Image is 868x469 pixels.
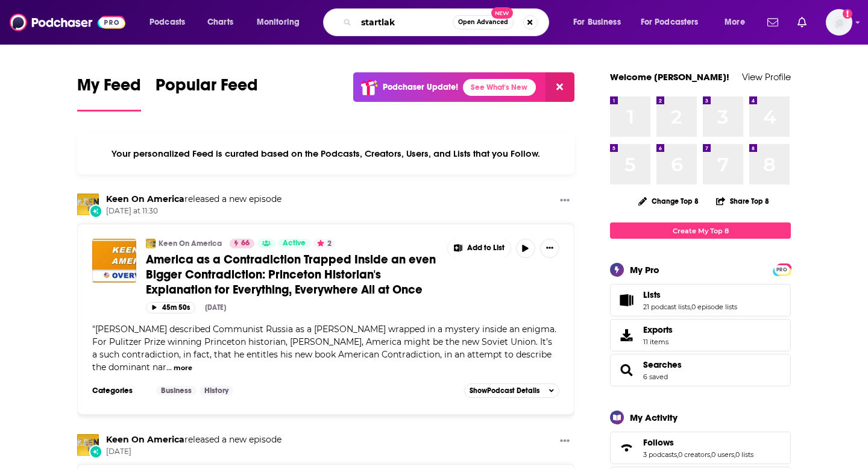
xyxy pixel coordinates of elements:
[77,75,141,102] span: My Feed
[106,194,184,204] a: Keen On America
[643,289,661,300] span: Lists
[141,13,201,32] button: open menu
[643,450,677,459] a: 3 podcasts
[77,75,141,112] a: My Feed
[540,239,559,258] button: Show More Button
[106,206,281,216] span: [DATE] at 11:30
[335,8,561,36] div: Search podcasts, credits, & more...
[573,14,621,31] span: For Business
[643,359,682,370] a: Searches
[711,450,734,459] a: 0 users
[453,15,514,30] button: Open AdvancedNew
[10,11,125,34] img: Podchaser - Follow, Share and Rate Podcasts
[146,239,156,248] img: Keen On America
[677,450,678,459] span: ,
[614,292,638,309] a: Lists
[448,239,511,258] button: Show More Button
[92,239,136,283] img: America as a Contradiction Trapped Inside an even Bigger Contradiction: Princeton Historian's Exp...
[159,239,222,248] a: Keen On America
[200,386,233,395] a: History
[775,265,789,274] span: PRO
[643,303,690,311] a: 21 podcast lists
[200,13,241,32] a: Charts
[92,324,556,373] span: "
[614,362,638,379] a: Searches
[278,239,310,248] a: Active
[715,189,770,213] button: Share Top 8
[555,194,574,209] button: Show More Button
[565,13,636,32] button: open menu
[631,194,706,209] button: Change Top 8
[643,437,674,448] span: Follows
[691,303,737,311] a: 0 episode lists
[610,222,791,239] a: Create My Top 8
[92,324,556,373] span: [PERSON_NAME] described Communist Russia as a [PERSON_NAME] wrapped in a mystery inside an enigma...
[257,14,300,31] span: Monitoring
[725,14,745,31] span: More
[92,386,146,395] h3: Categories
[383,82,458,92] p: Podchaser Update!
[775,265,789,274] a: PRO
[643,289,737,300] a: Lists
[156,386,197,395] a: Business
[166,362,172,373] span: ...
[826,9,852,36] button: Show profile menu
[146,302,195,313] button: 45m 50s
[313,239,335,248] button: 2
[463,79,536,96] a: See What's New
[742,71,791,83] a: View Profile
[464,383,559,398] button: ShowPodcast Details
[241,238,250,250] span: 66
[826,9,852,36] img: User Profile
[283,238,306,250] span: Active
[248,13,315,32] button: open menu
[710,450,711,459] span: ,
[356,13,453,32] input: Search podcasts, credits, & more...
[610,354,791,386] span: Searches
[610,432,791,464] span: Follows
[106,434,184,445] a: Keen On America
[491,7,513,19] span: New
[467,244,505,253] span: Add to List
[630,412,678,423] div: My Activity
[610,319,791,351] a: Exports
[643,324,673,335] span: Exports
[826,9,852,36] span: Logged in as megcassidy
[643,373,668,381] a: 6 saved
[734,450,735,459] span: ,
[207,14,233,31] span: Charts
[106,447,281,457] span: [DATE]
[614,327,638,344] span: Exports
[630,264,659,275] div: My Pro
[205,303,226,312] div: [DATE]
[763,12,783,33] a: Show notifications dropdown
[643,338,673,346] span: 11 items
[77,434,99,456] img: Keen On America
[690,303,691,311] span: ,
[843,9,852,19] svg: Add a profile image
[230,239,254,248] a: 66
[610,71,729,83] a: Welcome [PERSON_NAME]!
[156,75,258,102] span: Popular Feed
[716,13,760,32] button: open menu
[641,14,699,31] span: For Podcasters
[106,434,281,445] h3: released a new episode
[174,363,192,373] button: more
[146,252,439,297] a: America as a Contradiction Trapped Inside an even Bigger Contradiction: Princeton Historian's Exp...
[793,12,811,33] a: Show notifications dropdown
[555,434,574,449] button: Show More Button
[77,194,99,215] img: Keen On America
[146,252,436,297] span: America as a Contradiction Trapped Inside an even Bigger Contradiction: Princeton Historian's Exp...
[89,445,102,458] div: New Episode
[156,75,258,112] a: Popular Feed
[678,450,710,459] a: 0 creators
[89,204,102,218] div: New Episode
[458,19,508,25] span: Open Advanced
[643,437,753,448] a: Follows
